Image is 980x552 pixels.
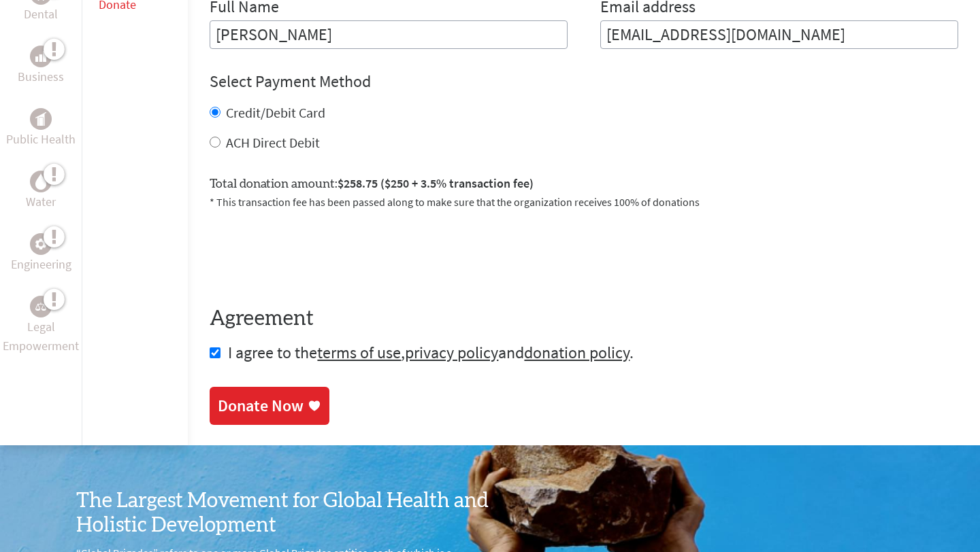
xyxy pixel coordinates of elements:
a: privacy policy [405,342,498,363]
h4: Select Payment Method [210,71,958,92]
p: Legal Empowerment [3,317,79,356]
a: donation policy [524,342,630,363]
img: Public Health [35,112,46,126]
a: BusinessBusiness [18,46,64,86]
p: Business [18,67,64,86]
div: Business [30,46,52,67]
h4: Agreement [210,307,958,331]
p: Water [26,192,56,211]
div: Donate Now [218,395,304,417]
label: Total donation amount: [210,174,534,194]
a: EngineeringEngineering [11,233,71,274]
div: Legal Empowerment [30,296,52,317]
div: Engineering [30,233,52,255]
input: Enter Full Name [210,20,568,49]
a: WaterWater [26,171,56,211]
div: Water [30,171,52,192]
p: Public Health [6,130,76,149]
iframe: reCAPTCHA [210,226,416,279]
label: ACH Direct Debit [226,134,320,151]
input: Your Email [600,20,958,49]
p: Dental [24,5,58,24]
img: Engineering [35,239,46,249]
p: Engineering [11,255,71,274]
p: * This transaction fee has been passed along to make sure that the organization receives 100% of ... [210,194,958,210]
div: Public Health [30,108,52,130]
h3: The Largest Movement for Global Health and Holistic Development [76,489,490,538]
a: terms of use [317,342,401,363]
img: Legal Empowerment [35,303,46,311]
span: I agree to the , and . [228,342,634,363]
a: Legal EmpowermentLegal Empowerment [3,296,79,356]
a: Public HealthPublic Health [6,108,76,149]
a: Donate Now [210,387,329,425]
img: Water [35,174,46,190]
img: Business [35,51,46,62]
span: $258.75 ($250 + 3.5% transaction fee) [338,175,534,191]
label: Credit/Debit Card [226,104,325,121]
